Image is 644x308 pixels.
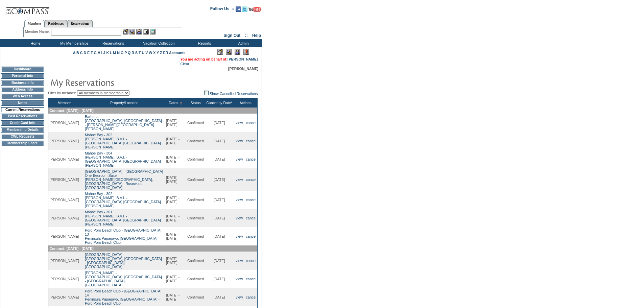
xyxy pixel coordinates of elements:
a: view [236,295,243,299]
td: Reports [184,39,223,47]
td: Confirmed [186,209,205,227]
td: Dashboard [1,67,44,72]
img: b_edit.gif [123,29,128,34]
td: Past Reservations [1,114,44,119]
a: V [145,51,148,55]
td: CWL Requests [1,134,44,139]
a: J [103,51,105,55]
td: [PERSON_NAME] [48,114,80,132]
img: Become our fan on Facebook [236,6,241,12]
td: [DATE] [205,191,234,209]
td: Personal Info [1,73,44,79]
td: Confirmed [186,191,205,209]
td: Confirmed [186,252,205,270]
a: view [236,139,243,143]
a: D [84,51,86,55]
a: R [132,51,134,55]
td: [DATE] - [DATE] [165,191,186,209]
td: [DATE] [205,209,234,227]
a: Poro Poro Beach Club - [GEOGRAPHIC_DATA] 14Peninsula Papagayo, [GEOGRAPHIC_DATA] - Poro Poro Beac... [85,289,161,305]
img: Subscribe to our YouTube Channel [248,7,261,12]
td: [DATE] [205,168,234,191]
td: [DATE] - [DATE] [165,270,186,288]
a: Z [160,51,162,55]
img: chk_off.JPG [204,91,209,95]
td: [DATE] - [DATE] [165,209,186,227]
a: Status [190,101,200,105]
a: M [113,51,116,55]
img: View [129,29,135,34]
td: [DATE] - [DATE] [165,252,186,270]
td: Admin [223,39,262,47]
span: :: [245,33,248,38]
a: [GEOGRAPHIC_DATA] -[GEOGRAPHIC_DATA], [GEOGRAPHIC_DATA] - [GEOGRAPHIC_DATA], [GEOGRAPHIC_DATA] [85,253,162,269]
a: N [117,51,120,55]
td: Membership Details [1,127,44,133]
a: Become our fan on Facebook [236,8,241,13]
span: Contract: [DATE] - [DATE] [49,109,93,113]
a: H [98,51,100,55]
a: Mahoe Bay - 302[PERSON_NAME], B.V.I. - [GEOGRAPHIC_DATA] [GEOGRAPHIC_DATA][PERSON_NAME] [85,133,161,149]
a: Members [24,20,45,27]
td: My Memberships [54,39,93,47]
img: Compass Home [6,2,50,16]
td: Address Info [1,87,44,92]
img: Edit Mode [217,49,223,55]
a: O [121,51,123,55]
th: Actions [234,98,258,108]
a: U [142,51,145,55]
td: [PERSON_NAME] [48,132,80,150]
a: cancel [246,157,257,161]
td: Follow Us :: [210,6,234,14]
td: [DATE] [205,227,234,245]
td: Notes [1,100,44,106]
a: P [124,51,127,55]
td: [PERSON_NAME] [48,270,80,288]
a: Clear [180,62,189,66]
a: Subscribe to our YouTube Channel [248,8,261,13]
a: Mahoe Bay - 301[PERSON_NAME], B.V.I. - [GEOGRAPHIC_DATA] [GEOGRAPHIC_DATA][PERSON_NAME] [85,210,161,226]
td: [DATE] - [DATE] [165,168,186,191]
span: [PERSON_NAME] [228,67,258,71]
td: Confirmed [186,132,205,150]
a: cancel [246,259,257,263]
a: Help [252,33,261,38]
td: Web Access [1,94,44,99]
a: view [236,259,243,263]
a: T [139,51,141,55]
a: Poro Poro Beach Club - [GEOGRAPHIC_DATA] 13Peninsula Papagayo, [GEOGRAPHIC_DATA] - Poro Poro Beac... [85,228,161,244]
td: Home [15,39,54,47]
td: Confirmed [186,270,205,288]
img: Impersonate [235,49,240,55]
a: [PERSON_NAME] -[GEOGRAPHIC_DATA], [GEOGRAPHIC_DATA] - [GEOGRAPHIC_DATA], [GEOGRAPHIC_DATA] [85,271,162,287]
div: Member Name: [25,29,51,34]
a: F [91,51,93,55]
img: Reservations [143,29,149,34]
a: view [236,234,243,238]
td: [DATE] [205,270,234,288]
span: Contract: [DATE] - [DATE] [49,246,93,251]
td: Confirmed [186,288,205,306]
a: [GEOGRAPHIC_DATA] - [GEOGRAPHIC_DATA] One-Bedroom Suite[PERSON_NAME][GEOGRAPHIC_DATA], [GEOGRAPHI... [85,169,163,190]
td: [DATE] [205,132,234,150]
a: Property/Location [110,101,139,105]
img: View Mode [226,49,232,55]
td: [DATE] [205,150,234,168]
a: [PERSON_NAME] [228,57,258,61]
a: Follow us on Twitter [242,8,247,13]
td: [DATE] - [DATE] [165,114,186,132]
td: Confirmed [186,150,205,168]
td: [PERSON_NAME] [48,191,80,209]
span: Filter by member: [48,91,76,95]
td: Vacation Collection [132,39,184,47]
td: [DATE] - [DATE] [165,227,186,245]
a: Barbena -[GEOGRAPHIC_DATA], [GEOGRAPHIC_DATA] - [PERSON_NAME][GEOGRAPHIC_DATA][PERSON_NAME] [85,115,162,131]
td: Confirmed [186,168,205,191]
a: W [149,51,152,55]
a: S [135,51,138,55]
td: [DATE] - [DATE] [165,132,186,150]
a: I [101,51,102,55]
a: view [236,121,243,125]
td: [PERSON_NAME] [48,252,80,270]
a: cancel [246,198,257,202]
